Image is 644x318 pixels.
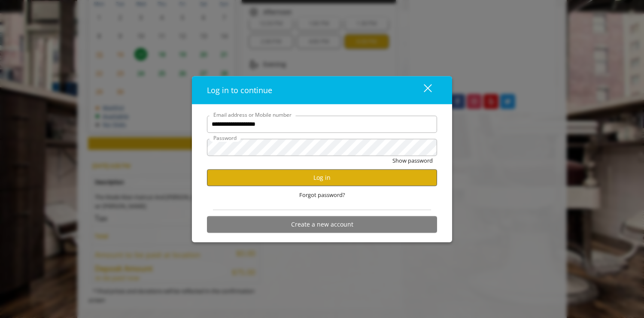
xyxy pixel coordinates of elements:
[392,156,433,165] button: Show password
[207,139,437,156] input: Password
[207,85,272,95] span: Log in to continue
[408,81,437,99] button: close dialog
[209,133,241,142] label: Password
[299,190,345,199] span: Forgot password?
[207,115,437,133] input: Email address or Mobile number
[209,110,296,118] label: Email address or Mobile number
[207,169,437,186] button: Log in
[414,84,431,97] div: close dialog
[207,216,437,233] button: Create a new account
